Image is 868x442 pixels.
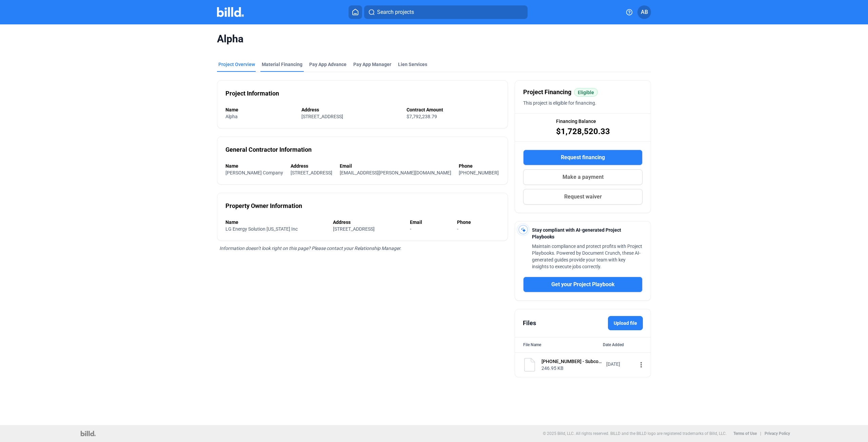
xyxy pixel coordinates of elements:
span: [EMAIL_ADDRESS][PERSON_NAME][DOMAIN_NAME] [340,170,451,175]
b: Privacy Policy [765,431,790,436]
label: Upload file [608,316,643,330]
span: Search projects [377,8,414,16]
mat-chip: Eligible [574,88,598,97]
button: Search projects [364,5,528,19]
span: Pay App Manager [353,61,391,68]
button: Request financing [523,150,643,165]
div: 246.95 KB [541,365,602,372]
div: Address [333,219,403,226]
div: Contract Amount [407,106,499,113]
div: Files [523,318,536,328]
p: | [760,431,761,436]
span: Request waiver [564,193,602,201]
span: Alpha [217,33,651,45]
button: Get your Project Playbook [523,277,643,292]
span: Request financing [561,153,605,162]
div: File Name [523,341,541,348]
img: Billd Company Logo [217,7,244,17]
span: $1,728,520.33 [556,126,610,137]
div: Lien Services [398,61,427,68]
div: Email [410,219,451,226]
span: [PHONE_NUMBER] [459,170,499,175]
img: logo [81,431,95,436]
div: Pay App Advance [309,61,347,68]
div: Name [225,163,284,169]
b: Terms of Use [733,431,757,436]
span: Make a payment [563,173,604,181]
span: Maintain compliance and protect profits with Project Playbooks. Powered by Document Crunch, these... [532,244,642,269]
button: Make a payment [523,169,643,185]
div: General Contractor Information [225,145,312,154]
div: Project Information [225,89,279,98]
span: LG Energy Solution [US_STATE] Inc [225,226,298,232]
div: Email [340,163,452,169]
img: document [523,358,536,372]
div: Date Added [603,341,643,348]
div: Property Owner Information [225,201,302,211]
div: Phone [457,219,499,226]
span: Project Financing [523,87,571,97]
div: Address [301,106,399,113]
button: Request waiver [523,189,643,205]
span: $7,792,238.79 [407,114,437,119]
span: AB [641,8,648,16]
span: - [410,226,411,232]
mat-icon: more_vert [637,361,645,369]
span: Stay compliant with AI-generated Project Playbooks [532,227,621,239]
span: Alpha [225,114,238,119]
span: Information doesn’t look right on this page? Please contact your Relationship Manager. [219,246,401,251]
div: Material Financing [262,61,302,68]
span: This project is eligible for financing. [523,100,596,106]
div: Name [225,106,295,113]
div: Phone [459,163,499,169]
div: [PHONE_NUMBER] - Subcontract - Barin Group [541,358,602,365]
p: © 2025 Billd, LLC. All rights reserved. BILLD and the BILLD logo are registered trademarks of Bil... [543,431,727,436]
span: Get your Project Playbook [551,280,615,289]
span: [PERSON_NAME] Company [225,170,283,175]
div: Address [291,163,333,169]
span: [STREET_ADDRESS] [301,114,343,119]
span: - [457,226,458,232]
button: AB [637,5,651,19]
span: [STREET_ADDRESS] [333,226,375,232]
div: Name [225,219,326,226]
div: Project Overview [218,61,255,68]
div: [DATE] [606,361,633,367]
span: Financing Balance [556,118,596,125]
span: [STREET_ADDRESS] [291,170,332,175]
